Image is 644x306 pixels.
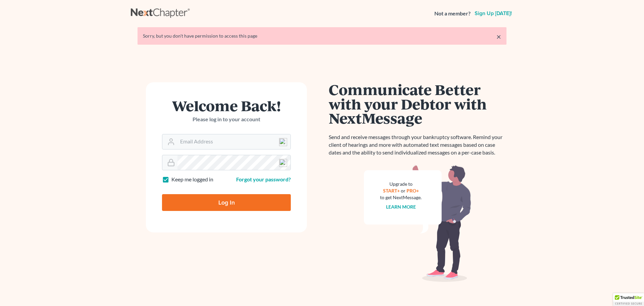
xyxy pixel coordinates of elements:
input: Log In [162,194,291,211]
h1: Welcome Back! [162,98,291,113]
div: Sorry, but you don't have permission to access this page [143,33,501,39]
div: TrustedSite Certified [613,293,644,306]
div: to get NextMessage. [380,194,422,201]
a: Sign up [DATE]! [473,11,513,16]
strong: Not a member? [434,10,471,17]
div: Upgrade to [380,181,422,187]
img: npw-badge-icon-locked.svg [279,138,287,146]
img: nextmessage_bg-59042aed3d76b12b5cd301f8e5b87938c9018125f34e5fa2b7a6b67550977c72.svg [364,165,471,282]
a: Learn more [386,204,416,210]
p: Send and receive messages through your bankruptcy software. Remind your client of hearings and mo... [329,133,506,157]
img: npw-badge-icon-locked.svg [279,159,287,167]
p: Please log in to your account [162,116,291,123]
h1: Communicate Better with your Debtor with NextMessage [329,82,506,125]
span: or [401,188,406,193]
input: Email Address [177,134,290,149]
a: × [496,33,501,41]
a: PRO+ [407,188,419,193]
a: START+ [383,188,400,193]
